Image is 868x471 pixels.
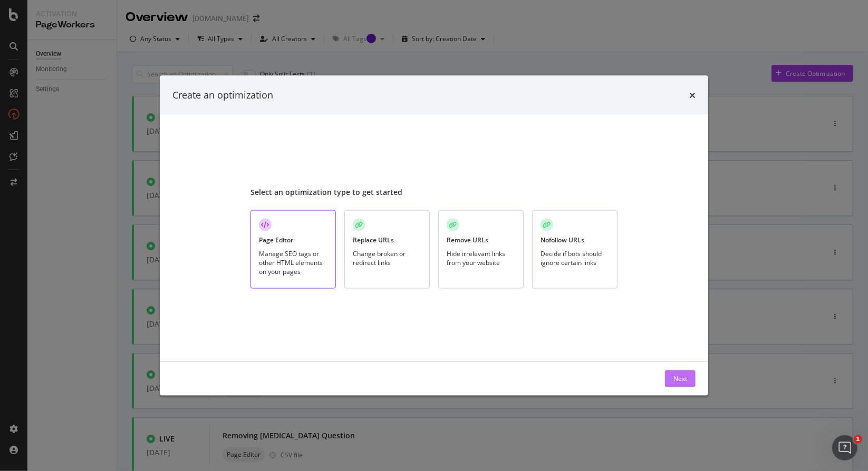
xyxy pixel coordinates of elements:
[541,249,609,267] div: Decide if bots should ignore certain links
[250,187,618,198] div: Select an optimization type to get started
[160,76,708,396] div: modal
[259,249,327,276] div: Manage SEO tags or other HTML elements on your pages
[259,235,293,244] div: Page Editor
[689,89,696,102] div: times
[353,235,394,244] div: Replace URLs
[447,249,515,267] div: Hide irrelevant links from your website
[665,370,696,387] button: Next
[172,89,273,102] div: Create an optimization
[832,435,857,460] iframe: Intercom live chat
[673,374,687,383] div: Next
[541,235,584,244] div: Nofollow URLs
[854,435,862,444] span: 1
[353,249,421,267] div: Change broken or redirect links
[447,235,488,244] div: Remove URLs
